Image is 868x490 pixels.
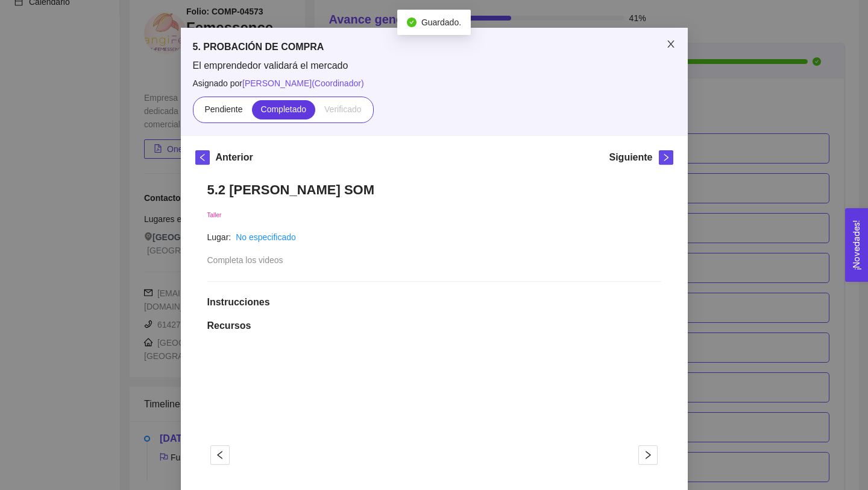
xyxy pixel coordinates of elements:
a: No especificado [236,232,296,242]
span: Completado [261,104,307,114]
article: Lugar: [207,231,231,244]
h5: Siguiente [609,150,652,165]
h5: Anterior [216,150,253,165]
h5: 5. PROBACIÓN DE COMPRA [193,40,676,54]
button: right [638,445,658,465]
button: Close [654,28,688,62]
span: Pendiente [204,104,242,114]
span: Taller [207,212,222,218]
h1: Instrucciones [207,296,661,308]
span: Completa los videos [207,255,283,265]
span: close [666,39,676,49]
button: right [659,150,673,165]
span: left [196,153,209,162]
span: right [639,450,657,460]
span: right [659,153,673,162]
button: Open Feedback Widget [845,208,868,282]
span: Guardado. [421,17,461,27]
button: left [210,445,230,465]
h1: Recursos [207,320,661,332]
button: left [195,150,210,165]
h1: 5.2 [PERSON_NAME] SOM [207,182,661,198]
span: El emprendedor validará el mercado [193,59,676,72]
span: left [211,450,229,460]
span: Verificado [324,104,361,114]
span: [PERSON_NAME] ( Coordinador ) [242,78,364,88]
span: check-circle [407,17,417,27]
span: Asignado por [193,77,676,90]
